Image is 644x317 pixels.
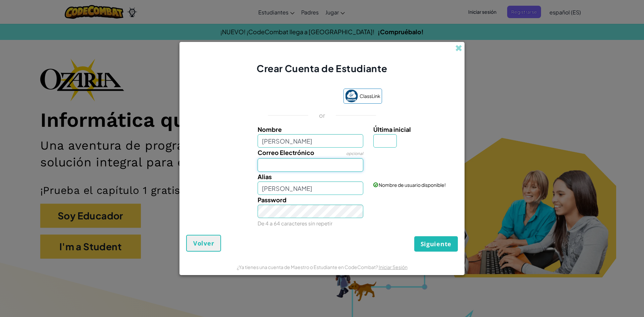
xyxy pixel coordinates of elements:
span: opcional [346,151,363,156]
button: Siguiente [414,236,458,252]
small: De 4 a 64 caracteres sin repetir [258,220,332,226]
iframe: Botón Iniciar sesión con Google [259,89,340,104]
span: ¿Ya tienes una cuenta de Maestro o Estudiante en CodeCombat? [237,264,379,270]
span: Alias [258,173,272,180]
img: classlink-logo-small.png [345,90,358,102]
a: Iniciar Sesión [379,264,408,270]
span: Volver [193,239,214,247]
p: or [319,111,325,119]
span: ClassLink [360,91,380,101]
span: Nombre de usuario disponible! [379,182,446,188]
span: Crear Cuenta de Estudiante [257,62,387,74]
button: Volver [186,235,221,252]
span: Última inicial [373,125,411,133]
span: Siguiente [421,240,451,248]
span: Password [258,196,286,204]
span: Nombre [258,125,282,133]
span: Correo Electrónico [258,149,314,156]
